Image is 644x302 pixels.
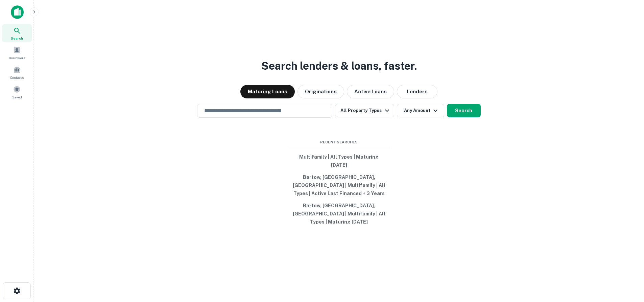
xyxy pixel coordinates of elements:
[2,63,32,82] a: Contacts
[2,83,32,101] a: Saved
[2,44,32,62] a: Borrowers
[11,5,24,19] img: capitalize-icon.png
[12,94,22,100] span: Saved
[288,151,390,171] button: Multifamily | All Types | Maturing [DATE]
[288,171,390,200] button: Bartow, [GEOGRAPHIC_DATA], [GEOGRAPHIC_DATA] | Multifamily | All Types | Active Last Financed + 3...
[288,139,390,145] span: Recent Searches
[240,85,295,98] button: Maturing Loans
[297,85,344,98] button: Originations
[10,75,24,80] span: Contacts
[397,85,437,98] button: Lenders
[9,55,25,61] span: Borrowers
[11,36,23,41] span: Search
[2,24,32,42] a: Search
[347,85,394,98] button: Active Loans
[335,104,394,117] button: All Property Types
[397,104,444,117] button: Any Amount
[288,200,390,228] button: Bartow, [GEOGRAPHIC_DATA], [GEOGRAPHIC_DATA] | Multifamily | All Types | Maturing [DATE]
[610,248,644,280] iframe: Chat Widget
[261,58,417,74] h3: Search lenders & loans, faster.
[447,104,481,117] button: Search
